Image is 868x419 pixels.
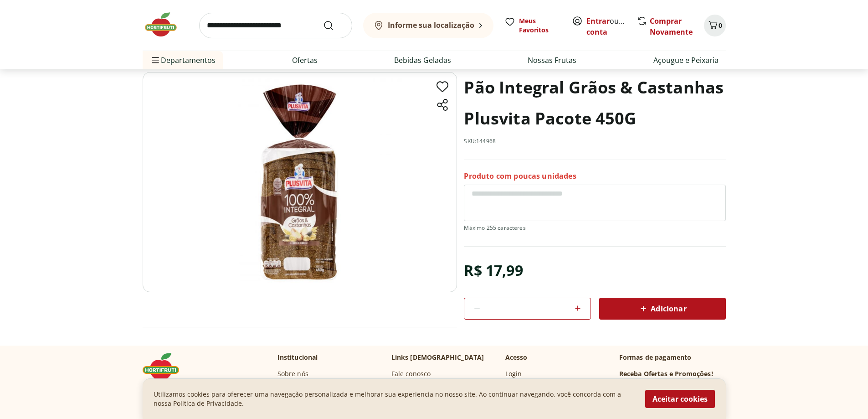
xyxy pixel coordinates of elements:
[650,16,693,37] a: Comprar Novamente
[363,13,493,38] button: Informe sua localização
[504,16,561,35] a: Meus Favoritos
[388,20,474,30] b: Informe sua localização
[586,16,627,37] span: ou
[391,353,484,362] p: Links [DEMOGRAPHIC_DATA]
[391,369,431,378] a: Fale conosco
[150,49,216,71] span: Departamentos
[277,353,318,362] p: Institucional
[619,353,726,362] p: Formas de pagamento
[143,353,188,380] img: Hortifruti
[464,171,576,181] p: Produto com poucas unidades
[143,72,457,292] img: Principal
[653,55,719,66] a: Açougue e Peixaria
[199,13,352,38] input: search
[586,16,610,26] a: Entrar
[464,72,725,134] h1: Pão Integral Grãos & Castanhas Plusvita Pacote 450G
[599,298,726,320] button: Adicionar
[704,15,726,36] button: Carrinho
[519,16,561,35] span: Meus Favoritos
[394,55,451,66] a: Bebidas Geladas
[719,21,722,30] span: 0
[464,138,496,145] p: SKU: 144968
[150,49,161,71] button: Menu
[505,353,528,362] p: Acesso
[143,11,188,38] img: Hortifruti
[586,16,637,37] a: Criar conta
[154,390,634,408] p: Utilizamos cookies para oferecer uma navegação personalizada e melhorar sua experiencia no nosso ...
[619,369,713,378] h3: Receba Ofertas e Promoções!
[645,390,715,408] button: Aceitar cookies
[528,55,576,66] a: Nossas Frutas
[638,303,686,314] span: Adicionar
[464,258,523,283] div: R$ 17,99
[323,20,345,31] button: Submit Search
[505,369,522,378] a: Login
[277,369,308,378] a: Sobre nós
[292,55,318,66] a: Ofertas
